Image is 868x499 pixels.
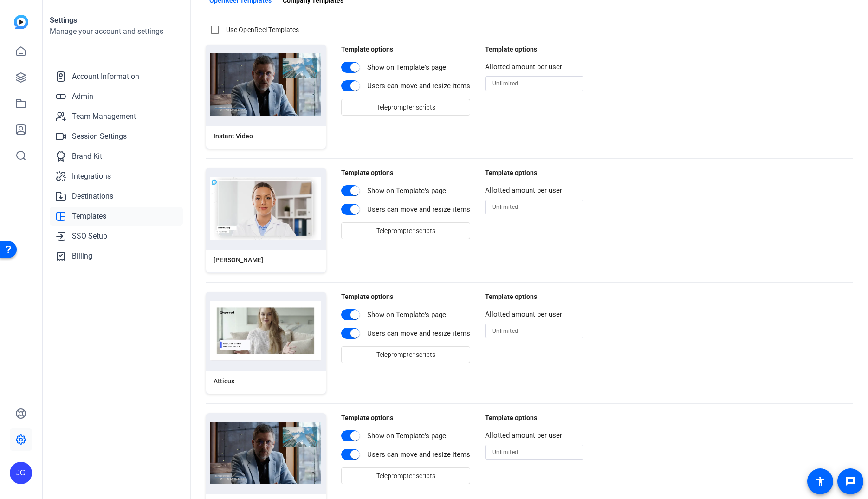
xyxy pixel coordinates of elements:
button: Teleprompter scripts [341,346,470,363]
div: Show on Template's page [367,62,446,73]
div: [PERSON_NAME] [214,255,263,265]
div: Instant Video [214,131,253,141]
div: Show on Template's page [367,310,446,320]
span: Destinations [72,191,113,202]
mat-icon: accessibility [815,476,826,487]
img: Template image [210,177,321,240]
span: Team Management [72,111,136,122]
button: Teleprompter scripts [341,467,470,484]
span: Teleprompter scripts [376,222,435,240]
div: Users can move and resize items [367,328,470,339]
mat-icon: message [845,476,856,487]
div: Allotted amount per user [485,185,583,196]
a: Account Information [50,67,183,86]
a: Billing [50,247,183,266]
div: Show on Template's page [367,186,446,196]
div: Template options [485,292,583,302]
button: Teleprompter scripts [341,99,470,116]
input: Unlimited [492,325,576,337]
div: Atticus [214,376,234,386]
img: Template image [210,301,321,361]
span: Account Information [72,71,139,82]
span: Admin [72,91,93,102]
span: Integrations [72,171,111,182]
div: Show on Template's page [367,431,446,441]
img: blue-gradient.svg [14,15,28,29]
div: Template options [485,168,583,178]
div: Template options [341,413,470,423]
span: Teleprompter scripts [376,467,435,485]
a: Destinations [50,187,183,206]
div: Template options [341,168,470,178]
input: Unlimited [492,201,576,213]
div: Users can move and resize items [367,449,470,460]
a: Brand Kit [50,147,183,166]
a: Session Settings [50,127,183,146]
h2: Manage your account and settings [50,26,183,37]
div: Allotted amount per user [485,62,583,72]
div: Template options [341,292,470,302]
a: Team Management [50,107,183,126]
div: Template options [485,413,583,423]
div: Users can move and resize items [367,204,470,215]
a: Templates [50,207,183,226]
div: Template options [485,45,583,54]
span: Brand Kit [72,151,102,162]
span: SSO Setup [72,231,107,242]
input: Unlimited [492,78,576,89]
img: Template image [210,422,321,484]
img: Template image [210,53,321,116]
h1: Settings [50,15,183,26]
div: Template options [341,45,470,54]
a: Admin [50,87,183,106]
button: Teleprompter scripts [341,222,470,239]
div: JG [10,462,32,484]
label: Use OpenReel Templates [224,25,299,34]
a: SSO Setup [50,227,183,246]
span: Templates [72,211,106,222]
div: Users can move and resize items [367,81,470,91]
span: Teleprompter scripts [376,346,435,363]
span: Teleprompter scripts [376,98,435,116]
a: Integrations [50,167,183,186]
div: Allotted amount per user [485,430,583,441]
div: Allotted amount per user [485,309,583,320]
input: Unlimited [492,447,576,458]
span: Billing [72,251,92,262]
span: Session Settings [72,131,127,142]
